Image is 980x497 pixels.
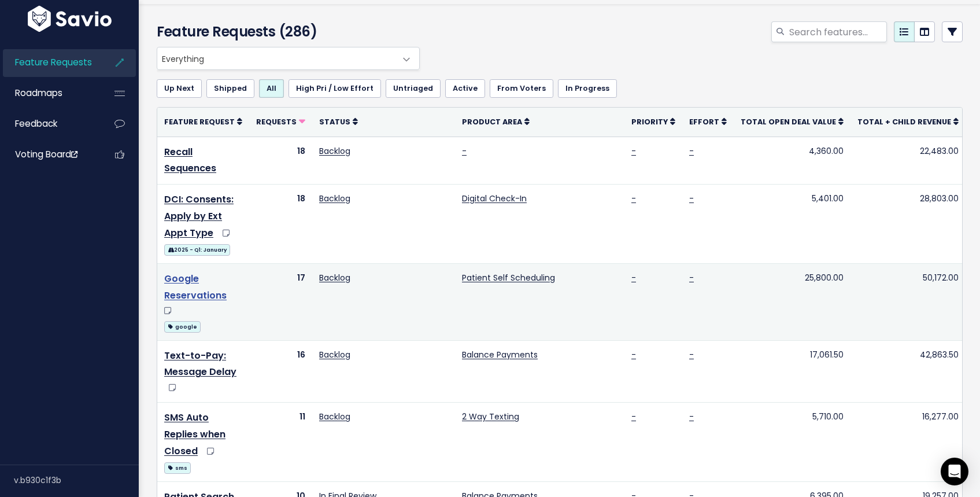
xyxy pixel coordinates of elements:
span: Priority [631,117,668,127]
span: google [164,321,201,333]
a: - [631,411,636,422]
td: 22,483.00 [850,137,966,185]
a: Priority [631,116,675,127]
span: Roadmaps [15,87,62,99]
a: - [689,145,694,157]
a: - [631,193,636,204]
a: Total + Child Revenue [857,116,959,127]
td: 16,277.00 [850,403,966,482]
a: Patient Self Scheduling [462,272,555,284]
a: Backlog [319,349,350,360]
span: Everything [157,47,396,69]
a: Feature Requests [3,49,96,76]
a: Feedback [3,111,96,137]
a: 2025 - Q1: January [164,242,230,256]
a: DCI: Consents: Apply by Ext Appt Type [164,193,234,240]
span: Feedback [15,117,57,130]
ul: Filter feature requests [157,79,963,98]
a: Shipped [206,79,254,98]
a: Feature Request [164,116,242,127]
a: Backlog [319,193,350,204]
a: Requests [256,116,305,127]
span: Status [319,117,350,127]
a: Effort [689,116,727,127]
a: Backlog [319,145,350,157]
div: v.b930c1f3b [14,465,139,495]
a: Backlog [319,272,350,284]
span: Requests [256,117,297,127]
a: From Voters [490,79,553,98]
span: Total open deal value [741,117,836,127]
a: Balance Payments [462,349,538,360]
div: Open Intercom Messenger [941,458,968,485]
a: Backlog [319,411,350,422]
td: 25,800.00 [734,263,850,340]
a: All [259,79,284,98]
span: Feature Requests [15,56,92,68]
td: 18 [249,137,312,185]
a: - [689,349,694,360]
span: Everything [157,47,420,70]
td: 5,401.00 [734,185,850,264]
td: 17 [249,263,312,340]
a: High Pri / Low Effort [289,79,381,98]
span: Total + Child Revenue [857,117,951,127]
a: sms [164,460,191,474]
span: sms [164,462,191,474]
a: - [631,145,636,157]
a: 2 Way Texting [462,411,519,422]
a: - [631,349,636,360]
img: logo-white.9d6f32f41409.svg [25,6,114,32]
td: 11 [249,403,312,482]
a: Roadmaps [3,80,96,106]
a: - [689,411,694,422]
a: Untriaged [386,79,441,98]
td: 18 [249,185,312,264]
a: Active [445,79,485,98]
a: Status [319,116,358,127]
a: google [164,319,201,333]
a: In Progress [558,79,617,98]
span: Feature Request [164,117,235,127]
td: 42,863.50 [850,340,966,403]
td: 4,360.00 [734,137,850,185]
a: Voting Board [3,141,96,168]
td: 28,803.00 [850,185,966,264]
span: Product Area [462,117,522,127]
span: Voting Board [15,148,77,160]
a: - [631,272,636,284]
td: 50,172.00 [850,263,966,340]
a: - [462,145,467,157]
input: Search features... [788,21,887,42]
a: Product Area [462,116,530,127]
a: - [689,193,694,204]
a: - [689,272,694,284]
span: Effort [689,117,719,127]
h4: Feature Requests (286) [157,21,414,42]
a: Recall Sequences [164,145,216,175]
a: Digital Check-In [462,193,527,204]
a: Text-to-Pay: Message Delay [164,349,236,379]
a: Total open deal value [741,116,844,127]
a: Up Next [157,79,202,98]
td: 16 [249,340,312,403]
a: SMS Auto Replies when Closed [164,411,225,458]
a: Google Reservations [164,272,227,302]
td: 5,710.00 [734,403,850,482]
td: 17,061.50 [734,340,850,403]
span: 2025 - Q1: January [164,244,230,256]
